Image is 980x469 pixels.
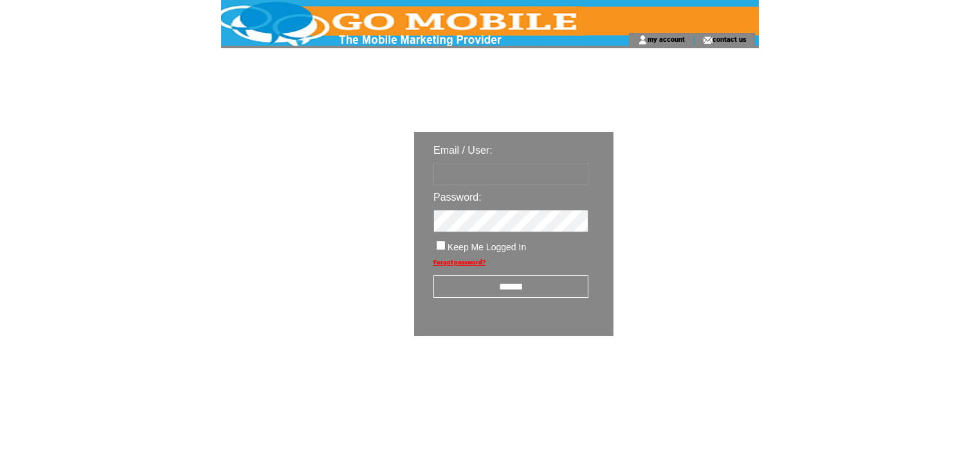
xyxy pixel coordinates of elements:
[448,242,526,252] span: Keep Me Logged In
[433,192,482,203] span: Password:
[712,35,747,43] a: contact us
[651,368,715,384] img: transparent.png;jsessionid=0530DE8F10C80D04FE41DC635E288683
[703,35,712,45] img: contact_us_icon.gif;jsessionid=0530DE8F10C80D04FE41DC635E288683
[638,35,648,45] img: account_icon.gif;jsessionid=0530DE8F10C80D04FE41DC635E288683
[648,35,685,43] a: my account
[433,259,485,266] a: Forgot password?
[433,145,493,156] span: Email / User:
